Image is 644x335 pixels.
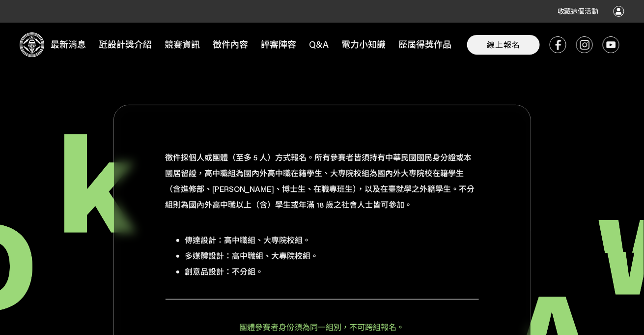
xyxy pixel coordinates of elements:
[185,232,479,248] li: 傳達設計：高中職組、大專院校組。
[335,23,392,66] a: 電力小知識
[255,36,302,53] span: 評審陣容
[93,36,157,53] span: 瓩設計獎介紹
[206,23,254,66] a: 徵件內容
[158,23,206,66] a: 競賽資訊
[304,36,334,53] span: Q&A
[393,36,457,53] span: 歷屆得獎作品
[92,23,158,66] a: 瓩設計獎介紹
[254,23,303,66] a: 評審陣容
[159,36,205,53] span: 競賽資訊
[487,39,520,50] span: 線上報名
[207,36,253,53] span: 徵件內容
[558,7,599,15] span: 收藏這個活動
[20,32,44,57] img: Logo
[303,23,335,66] a: Q&A
[185,264,479,279] li: 創意品設計：不分組。
[166,319,479,335] p: 團體參賽者身份須為同一組別，不可跨組報名。
[45,36,91,53] span: 最新消息
[467,35,540,55] button: 線上報名
[185,248,479,264] li: 多媒體設計：高中職組、大專院校組。
[392,23,458,66] a: 歷屆得獎作品
[166,150,479,213] p: 徵件採個人或團體（至多 5 人）方式報名。所有參賽者皆須持有中華民國國民身分證或本國居留證，高中職組為國內外高中職在籍學生、大專院校組為國內外大專院校在籍學生（含進修部、[PERSON_NAME...
[44,23,92,66] a: 最新消息
[336,36,391,53] span: 電力小知識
